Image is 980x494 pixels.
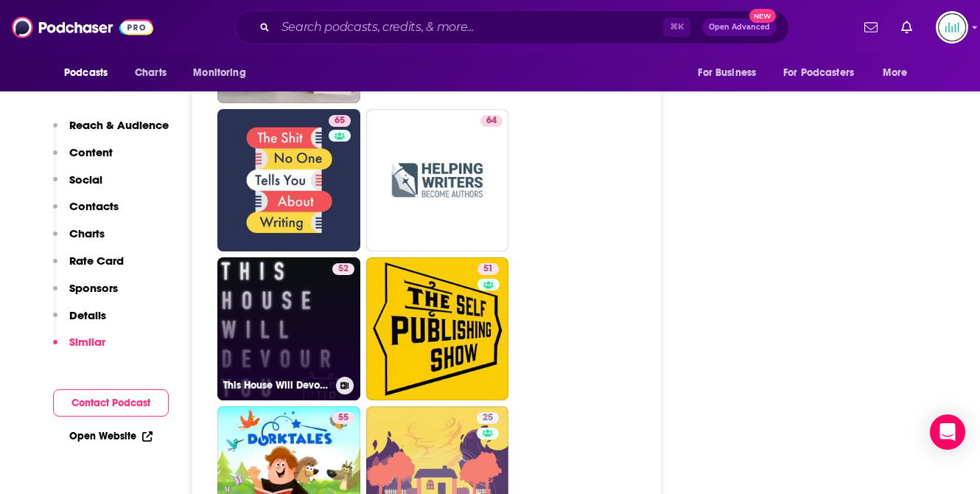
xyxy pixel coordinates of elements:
button: open menu [687,59,774,87]
button: Sponsors [53,281,118,308]
button: Show profile menu [936,11,968,44]
button: Contact Podcast [53,389,169,417]
button: Details [53,308,106,335]
button: Similar [53,335,105,362]
button: open menu [774,59,875,87]
a: Open Website [69,430,153,442]
button: Charts [53,226,105,254]
span: 64 [486,114,497,128]
button: open menu [872,59,926,87]
span: 51 [483,262,493,276]
button: Social [53,173,102,200]
a: 25 [477,412,499,424]
p: Contacts [69,199,119,213]
button: Contacts [53,199,119,226]
p: Content [69,145,113,159]
p: Sponsors [69,281,118,295]
p: Rate Card [69,254,124,268]
span: Logged in as podglomerate [936,11,968,44]
span: New [749,9,776,23]
img: User Profile [936,11,968,44]
span: Open Advanced [709,24,770,31]
a: Show notifications dropdown [858,15,883,40]
input: Search podcasts, credits, & more... [276,15,663,39]
a: 51 [477,263,499,275]
p: Reach & Audience [69,118,169,132]
a: 52This House Will Devour You [217,257,360,400]
img: Podchaser - Follow, Share and Rate Podcasts [12,13,153,41]
span: 25 [483,411,493,425]
a: Show notifications dropdown [895,15,918,40]
a: 65 [217,109,360,252]
a: 65 [329,115,351,127]
button: Content [53,145,113,173]
a: 52 [332,263,354,275]
span: For Business [698,63,756,83]
span: Monitoring [193,63,245,83]
span: ⌘ K [663,18,690,37]
button: Reach & Audience [53,118,169,145]
span: For Podcasters [783,63,854,83]
a: 64 [366,109,509,252]
span: More [883,63,908,83]
div: Search podcasts, credits, & more... [235,10,789,44]
button: open menu [54,59,127,87]
h3: This House Will Devour You [223,379,330,392]
a: 64 [480,115,503,127]
p: Charts [69,226,105,240]
div: Open Intercom Messenger [930,414,965,450]
a: Charts [125,59,175,87]
p: Similar [69,335,105,349]
p: Social [69,173,102,187]
span: Podcasts [64,63,108,83]
button: Open AdvancedNew [702,18,777,36]
a: 51 [366,257,509,400]
span: 55 [338,411,349,425]
a: 55 [332,412,354,424]
p: Details [69,308,106,322]
span: Charts [135,63,167,83]
span: 65 [335,114,345,128]
span: 52 [338,262,349,276]
button: Rate Card [53,254,124,281]
button: open menu [183,59,265,87]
